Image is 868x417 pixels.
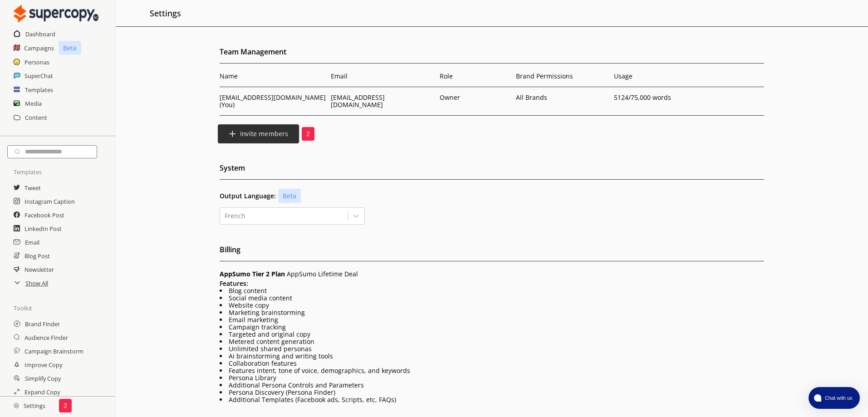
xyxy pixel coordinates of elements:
li: Unlimited shared personas [220,345,764,353]
h2: Team Management [220,45,764,64]
li: Ai brainstorming and writing tools [220,353,764,360]
img: Close [14,403,19,408]
img: Close [14,5,98,23]
a: Tweet [25,181,41,195]
a: Blog Post [25,249,50,263]
li: Blog content [220,287,764,294]
a: Expand Copy [25,385,60,399]
li: Campaign tracking [220,324,764,331]
p: [EMAIL_ADDRESS][DOMAIN_NAME] [331,94,435,108]
p: 2 [306,130,310,137]
li: Metered content generation [220,338,764,345]
a: Media [25,97,42,110]
p: Brand Permissions [516,73,609,80]
h2: System [220,161,764,180]
img: tab_domain_overview_orange.svg [37,53,44,60]
li: Email marketing [220,316,764,324]
div: Domaine: [URL] [24,24,67,31]
li: Additional Templates (Facebook ads, Scripts, etc, FAQs) [220,396,764,403]
b: Output Language: [220,192,276,200]
p: Name [220,73,326,80]
a: Campaign Brainstorm [25,344,83,358]
p: Email [331,73,435,80]
li: Persona Discovery (Persona Finder) [220,389,764,396]
a: Templates [25,83,53,97]
a: Campaigns [24,41,54,55]
li: Features intent, tone of voice, demographics, and keywords [220,367,764,374]
h2: Billing [220,243,764,261]
p: Role [440,73,511,80]
img: logo_orange.svg [15,15,22,22]
p: [EMAIL_ADDRESS][DOMAIN_NAME] (You) [220,94,326,108]
li: Social media content [220,294,764,302]
div: Domaine [47,54,70,59]
a: Content [25,111,47,124]
p: All Brands [516,94,550,101]
a: Show All [25,276,48,290]
a: Dashboard [25,27,55,41]
a: Improve Copy [25,358,62,372]
p: Owner [440,94,460,101]
img: website_grey.svg [15,24,22,31]
a: Email [25,235,39,249]
a: Instagram Caption [25,195,75,208]
span: Chat with us [821,394,854,402]
li: Targeted and original copy [220,331,764,338]
p: Beta [59,41,81,55]
li: Website copy [220,302,764,309]
h2: Settings [150,5,181,22]
button: atlas-launcher [809,387,860,409]
p: Beta [278,189,301,203]
a: Simplify Copy [25,372,61,385]
li: Marketing brainstorming [220,309,764,316]
img: tab_keywords_by_traffic_grey.svg [103,53,110,60]
a: Brand Finder [25,317,60,331]
a: Audience Finder [25,331,68,344]
b: Features: [220,279,248,288]
a: LinkedIn Post [25,222,62,235]
a: SuperChat [25,69,53,83]
p: 5124 /75,000 words [614,94,707,101]
div: v 4.0.25 [25,15,44,22]
span: AppSumo Tier 2 Plan [220,270,285,278]
li: Persona Library [220,374,764,382]
div: Mots-clés [113,54,139,59]
b: Invite members [240,130,288,138]
p: Usage [614,73,707,80]
li: Collaboration features [220,360,764,367]
a: Facebook Post [25,208,64,222]
p: AppSumo Lifetime Deal [220,270,764,278]
a: Personas [25,55,49,69]
li: Additional Persona Controls and Parameters [220,382,764,389]
button: Invite members [218,124,299,143]
p: 2 [64,402,67,409]
a: Newsletter [25,263,54,276]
